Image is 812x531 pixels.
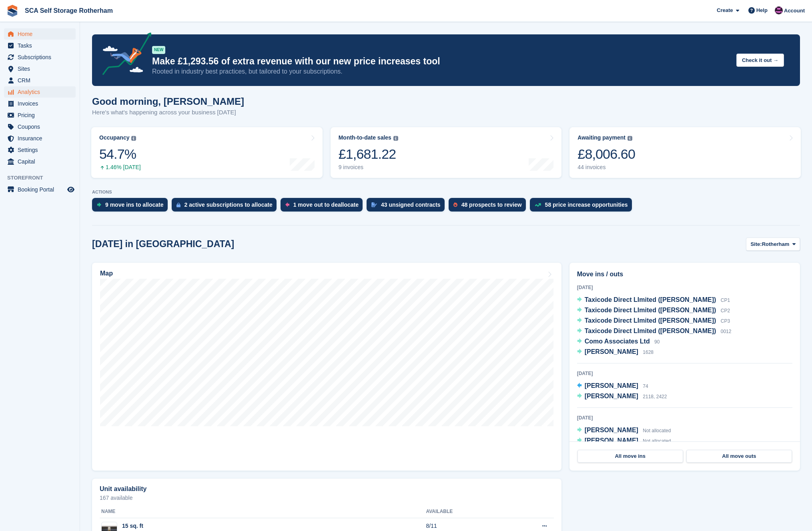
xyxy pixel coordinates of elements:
a: 43 unsigned contracts [367,198,449,216]
img: icon-info-grey-7440780725fd019a000dd9b08b2336e03edf1995a4989e88bcd33f0948082b44.svg [393,136,398,141]
a: [PERSON_NAME] 1628 [577,347,654,357]
span: CRM [18,75,66,86]
img: active_subscription_to_allocate_icon-d502201f5373d7db506a760aba3b589e785aa758c864c3986d89f69b8ff3... [176,202,180,208]
div: 54.7% [99,146,141,162]
a: menu [4,121,76,132]
a: menu [4,52,76,63]
div: [DATE] [577,370,792,377]
h2: [DATE] in [GEOGRAPHIC_DATA] [92,239,234,250]
div: 9 invoices [339,164,398,171]
a: menu [4,63,76,74]
a: Occupancy 54.7% 1.46% [DATE] [91,127,323,178]
th: Name [100,505,426,518]
div: 43 unsigned contracts [381,202,441,208]
h1: Good morning, [PERSON_NAME] [92,96,244,107]
span: Sites [18,63,66,74]
span: Capital [18,156,66,167]
a: Taxicode Direct LImited ([PERSON_NAME]) CP1 [577,295,730,305]
span: Site: [750,240,762,248]
p: Rooted in industry best practices, but tailored to your subscriptions. [152,67,730,76]
p: Make £1,293.56 of extra revenue with our new price increases tool [152,56,730,67]
img: icon-info-grey-7440780725fd019a000dd9b08b2336e03edf1995a4989e88bcd33f0948082b44.svg [131,136,136,141]
p: 167 available [100,495,554,501]
span: 90 [654,339,660,345]
div: 9 move ins to allocate [105,202,164,208]
a: menu [4,133,76,144]
span: Help [756,6,768,14]
div: £8,006.60 [577,146,635,162]
a: menu [4,144,76,156]
span: [PERSON_NAME] [585,393,638,399]
span: Invoices [18,98,66,109]
h2: Move ins / outs [577,269,792,279]
a: menu [4,110,76,121]
span: Home [18,28,66,40]
th: Available [426,505,504,518]
span: Como Associates Ltd [585,338,650,345]
span: Coupons [18,121,66,132]
span: Pricing [18,110,66,121]
span: 74 [643,383,648,389]
a: menu [4,86,76,98]
span: [PERSON_NAME] [585,437,638,444]
button: Check it out → [736,54,784,67]
div: 48 prospects to review [461,202,522,208]
a: Preview store [66,185,76,194]
a: [PERSON_NAME] Not allocated [577,425,671,436]
span: Subscriptions [18,52,66,63]
a: menu [4,40,76,51]
div: NEW [152,46,165,54]
a: 2 active subscriptions to allocate [172,198,281,216]
span: Taxicode Direct LImited ([PERSON_NAME]) [585,296,716,303]
span: Analytics [18,86,66,98]
a: menu [4,184,76,195]
a: menu [4,156,76,167]
button: Site: Rotherham [746,238,800,251]
img: prospect-51fa495bee0391a8d652442698ab0144808aea92771e9ea1ae160a38d050c398.svg [453,202,457,207]
a: Taxicode Direct LImited ([PERSON_NAME]) CP2 [577,305,730,316]
a: menu [4,28,76,40]
span: Not allocated [643,428,671,433]
span: Tasks [18,40,66,51]
div: [DATE] [577,284,792,291]
p: ACTIONS [92,190,800,195]
a: [PERSON_NAME] 2118, 2422 [577,391,667,402]
div: 44 invoices [577,164,635,171]
a: SCA Self Storage Rotherham [22,4,116,17]
a: Taxicode Direct LImited ([PERSON_NAME]) 0012 [577,326,732,337]
img: move_ins_to_allocate_icon-fdf77a2bb77ea45bf5b3d319d69a93e2d87916cf1d5bf7949dd705db3b84f3ca.svg [97,202,101,207]
a: All move outs [686,450,792,463]
span: 2118, 2422 [643,394,667,399]
span: Booking Portal [18,184,66,195]
span: Insurance [18,133,66,144]
div: £1,681.22 [339,146,398,162]
img: move_outs_to_deallocate_icon-f764333ba52eb49d3ac5e1228854f67142a1ed5810a6f6cc68b1a99e826820c5.svg [285,202,289,207]
a: menu [4,98,76,109]
span: Rotherham [762,240,790,248]
a: 1 move out to deallocate [281,198,367,216]
span: Taxicode Direct LImited ([PERSON_NAME]) [585,307,716,313]
p: Here's what's happening across your business [DATE] [92,108,244,117]
span: CP3 [721,318,730,324]
a: Taxicode Direct LImited ([PERSON_NAME]) CP3 [577,316,730,326]
a: Como Associates Ltd 90 [577,337,660,347]
img: icon-info-grey-7440780725fd019a000dd9b08b2336e03edf1995a4989e88bcd33f0948082b44.svg [628,136,632,141]
div: Occupancy [99,134,129,141]
div: Awaiting payment [577,134,626,141]
span: Account [784,7,805,15]
span: CP1 [721,297,730,303]
span: Create [717,6,733,14]
a: 48 prospects to review [449,198,530,216]
a: [PERSON_NAME] Not allocated [577,436,671,446]
div: Month-to-date sales [339,134,391,141]
a: 58 price increase opportunities [530,198,636,216]
span: Not allocated [643,438,671,444]
img: Dale Chapman [775,6,783,14]
span: Taxicode Direct LImited ([PERSON_NAME]) [585,327,716,334]
div: 2 active subscriptions to allocate [184,202,273,208]
span: 1628 [643,349,654,355]
span: Storefront [7,174,80,182]
img: contract_signature_icon-13c848040528278c33f63329250d36e43548de30e8caae1d1a13099fd9432cc5.svg [371,202,377,207]
h2: Map [100,270,113,277]
div: 58 price increase opportunities [545,202,628,208]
